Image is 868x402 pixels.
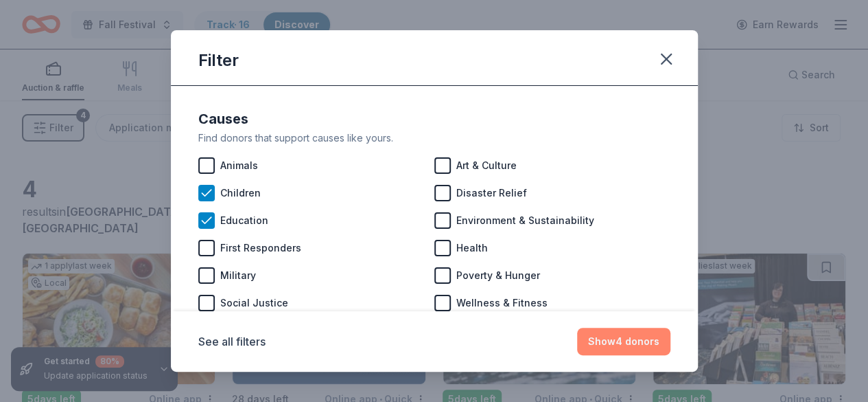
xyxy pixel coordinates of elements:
span: Disaster Relief [456,185,527,201]
span: Children [220,185,261,201]
div: Causes [198,108,670,130]
span: First Responders [220,240,301,256]
span: Poverty & Hunger [456,267,540,284]
span: Social Justice [220,295,288,311]
button: Show4 donors [577,328,670,355]
span: Environment & Sustainability [456,212,594,229]
span: Animals [220,157,258,174]
span: Art & Culture [456,157,517,174]
span: Health [456,240,488,256]
button: See all filters [198,333,266,350]
div: Filter [198,49,239,71]
span: Military [220,267,256,284]
div: Find donors that support causes like yours. [198,130,670,146]
span: Wellness & Fitness [456,295,548,311]
span: Education [220,212,268,229]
